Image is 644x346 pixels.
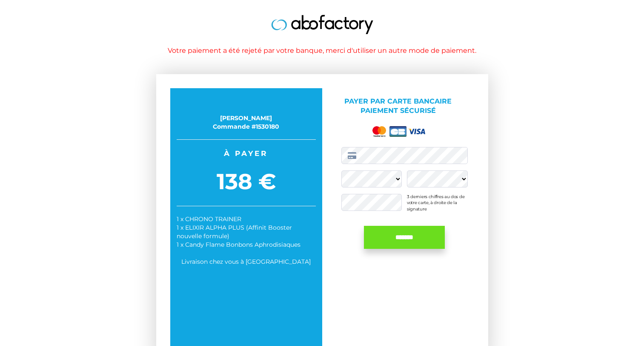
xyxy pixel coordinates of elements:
[177,257,316,266] div: Livraison chez vous à [GEOGRAPHIC_DATA]
[389,126,406,137] img: cb.png
[177,215,316,249] div: 1 x CHRONO TRAINER 1 x ELIXIR ALPHA PLUS (Affinit Booster nouvelle formule) 1 x Candy Flame Bonbo...
[177,122,316,131] div: Commande #1530180
[80,47,565,55] h1: Votre paiement a été rejeté par votre banque, merci d'utiliser un autre mode de paiement.
[407,194,468,211] div: 3 derniers chiffres au dos de votre carte, à droite de la signature
[408,129,425,134] img: visa.png
[177,166,316,197] span: 138 €
[329,97,468,116] p: Payer par Carte bancaire
[271,15,373,34] img: logo.jpg
[361,107,436,115] span: Paiement sécurisé
[177,114,316,122] div: [PERSON_NAME]
[177,148,316,159] span: À payer
[371,124,388,138] img: mastercard.png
